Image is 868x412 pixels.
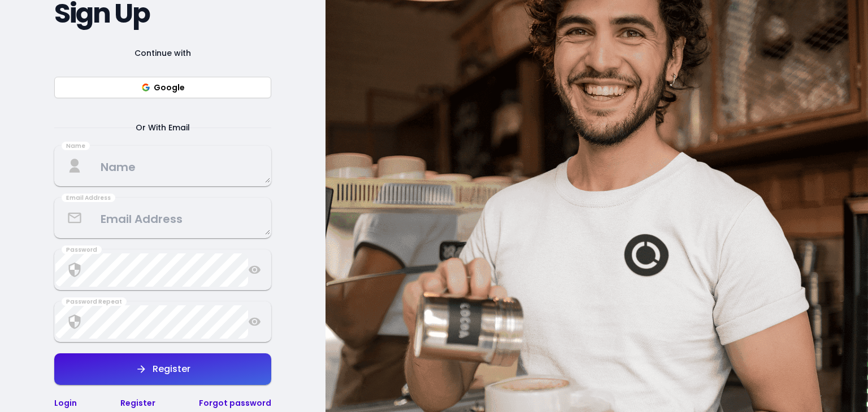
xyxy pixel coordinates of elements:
[122,121,203,134] span: Or With Email
[120,397,155,409] a: Register
[62,142,90,151] div: Name
[54,397,77,409] a: Login
[62,194,115,203] div: Email Address
[199,397,271,409] a: Forgot password
[147,365,190,374] div: Register
[54,3,271,24] h2: Sign Up
[54,77,271,98] button: Google
[62,297,127,306] div: Password Repeat
[54,353,271,385] button: Register
[121,46,205,60] span: Continue with
[62,246,102,255] div: Password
